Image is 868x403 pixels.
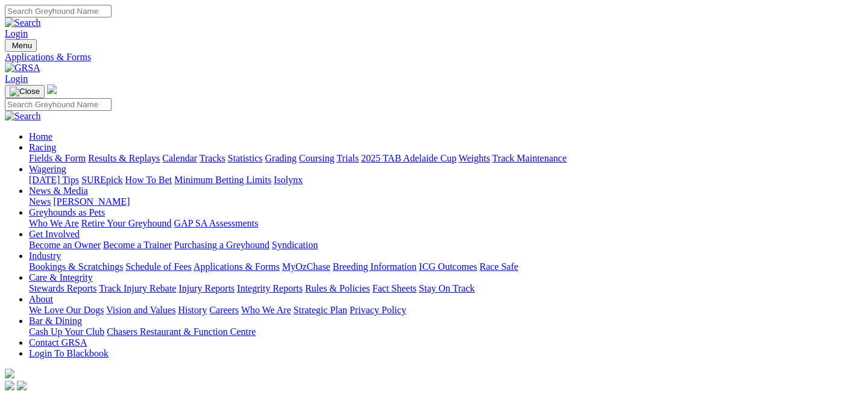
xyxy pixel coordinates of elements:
[193,261,280,272] a: Applications & Forms
[492,153,567,163] a: Track Maintenance
[419,261,477,272] a: ICG Outcomes
[5,381,14,390] img: facebook.svg
[107,326,256,337] a: Chasers Restaurant & Function Centre
[5,28,28,39] a: Login
[29,207,105,217] a: Greyhounds as Pets
[29,196,51,207] a: News
[299,153,335,163] a: Coursing
[29,251,61,261] a: Industry
[29,283,96,293] a: Stewards Reports
[5,98,112,111] input: Search
[419,283,474,293] a: Stay On Track
[459,153,490,163] a: Weights
[29,326,104,337] a: Cash Up Your Club
[162,153,197,163] a: Calendar
[174,218,259,228] a: GAP SA Assessments
[103,240,172,250] a: Become a Trainer
[29,153,863,164] div: Racing
[333,261,417,272] a: Breeding Information
[237,283,303,293] a: Integrity Reports
[53,196,130,207] a: [PERSON_NAME]
[174,240,269,250] a: Purchasing a Greyhound
[336,153,359,163] a: Trials
[5,5,112,17] input: Search
[29,337,87,348] a: Contact GRSA
[17,381,27,390] img: twitter.svg
[125,261,191,272] a: Schedule of Fees
[29,240,863,251] div: Get Involved
[29,229,80,239] a: Get Involved
[294,305,347,315] a: Strategic Plan
[29,326,863,337] div: Bar & Dining
[29,316,82,326] a: Bar & Dining
[305,283,370,293] a: Rules & Policies
[29,261,123,272] a: Bookings & Scratchings
[272,240,318,250] a: Syndication
[29,175,863,186] div: Wagering
[47,84,57,94] img: logo-grsa-white.png
[361,153,456,163] a: 2025 TAB Adelaide Cup
[5,369,14,378] img: logo-grsa-white.png
[5,111,41,122] img: Search
[125,175,172,185] a: How To Bet
[29,196,863,207] div: News & Media
[5,17,41,28] img: Search
[12,41,32,50] span: Menu
[29,348,108,358] a: Login To Blackbook
[10,87,40,96] img: Close
[5,63,40,73] img: GRSA
[81,175,122,185] a: SUREpick
[29,272,93,283] a: Care & Integrity
[274,175,303,185] a: Isolynx
[29,131,52,142] a: Home
[5,85,45,98] button: Toggle navigation
[174,175,271,185] a: Minimum Betting Limits
[81,218,172,228] a: Retire Your Greyhound
[88,153,160,163] a: Results & Replays
[29,218,863,229] div: Greyhounds as Pets
[178,305,207,315] a: History
[265,153,297,163] a: Grading
[350,305,406,315] a: Privacy Policy
[29,283,863,294] div: Care & Integrity
[373,283,417,293] a: Fact Sheets
[29,153,86,163] a: Fields & Form
[5,73,28,84] a: Login
[29,305,863,316] div: About
[29,218,79,228] a: Who We Are
[29,240,101,250] a: Become an Owner
[200,153,225,163] a: Tracks
[29,175,79,185] a: [DATE] Tips
[29,164,66,174] a: Wagering
[29,294,53,304] a: About
[228,153,263,163] a: Statistics
[99,283,176,293] a: Track Injury Rebate
[282,261,330,272] a: MyOzChase
[29,142,56,152] a: Racing
[479,261,518,272] a: Race Safe
[241,305,291,315] a: Who We Are
[178,283,234,293] a: Injury Reports
[29,186,88,196] a: News & Media
[29,305,104,315] a: We Love Our Dogs
[5,52,863,63] a: Applications & Forms
[106,305,175,315] a: Vision and Values
[209,305,239,315] a: Careers
[5,39,37,52] button: Toggle navigation
[29,261,863,272] div: Industry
